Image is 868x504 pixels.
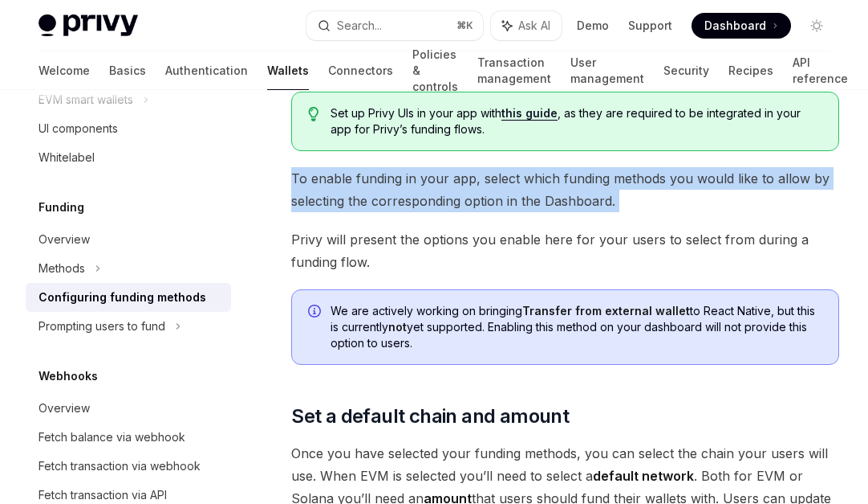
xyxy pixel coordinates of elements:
a: Overview [26,225,231,254]
a: this guide [501,106,558,121]
button: Toggle dark mode [804,13,829,39]
div: Whitelabel [39,148,95,167]
div: Overview [39,399,90,418]
svg: Tip [308,107,319,121]
span: ⌘ K [456,19,473,32]
a: Overview [26,394,231,423]
img: light logo [39,14,138,37]
span: We are actively working on bringing to React Native, but this is currently yet supported. Enablin... [331,303,822,351]
button: Ask AI [491,11,562,40]
a: Fetch transaction via webhook [26,452,231,481]
div: Fetch balance via webhook [39,428,185,447]
a: UI components [26,114,231,143]
a: Fetch balance via webhook [26,423,231,452]
a: Security [663,51,709,90]
span: To enable funding in your app, select which funding methods you would like to allow by selecting ... [291,167,839,212]
div: Search... [337,16,382,35]
div: UI components [39,119,118,138]
a: Welcome [39,51,90,90]
a: Configuring funding methods [26,283,231,312]
div: Fetch transaction via webhook [39,457,201,476]
strong: default network [593,468,694,484]
svg: Info [308,305,324,321]
a: Recipes [728,51,773,90]
a: Wallets [267,51,309,90]
a: Dashboard [692,13,791,39]
div: Methods [39,259,85,278]
div: Overview [39,230,90,249]
a: Policies & controls [412,51,458,90]
strong: not [388,320,407,334]
h5: Funding [39,198,84,217]
a: Basics [109,51,146,90]
h5: Webhooks [39,367,98,386]
span: Ask AI [518,18,550,34]
a: API reference [793,51,848,90]
strong: Transfer from external wallet [522,304,690,318]
a: Support [628,18,672,34]
a: Transaction management [477,51,551,90]
a: Demo [577,18,609,34]
span: Set a default chain and amount [291,404,569,429]
div: Prompting users to fund [39,317,165,336]
span: Privy will present the options you enable here for your users to select from during a funding flow. [291,228,839,273]
a: Whitelabel [26,143,231,172]
a: User management [570,51,644,90]
a: Connectors [328,51,393,90]
a: Authentication [165,51,248,90]
span: Dashboard [704,18,766,34]
div: Configuring funding methods [39,288,206,307]
span: Set up Privy UIs in your app with , as they are required to be integrated in your app for Privy’s... [331,105,823,137]
button: Search...⌘K [306,11,483,40]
